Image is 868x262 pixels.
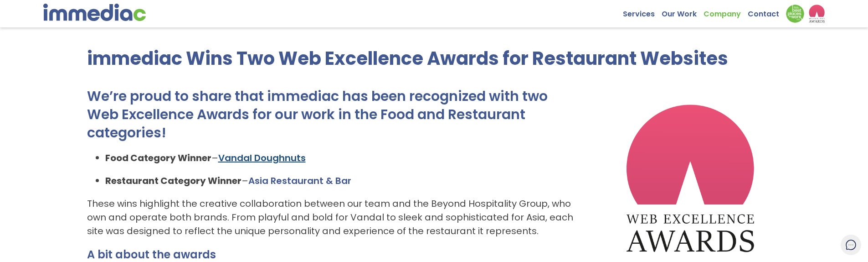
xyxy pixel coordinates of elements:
a: Our Work [662,5,704,19]
strong: Food Category Winner [105,152,211,164]
a: Contact [748,5,786,19]
h1: immediac Wins Two Web Excellence Awards for Restaurant Websites [87,46,781,71]
p: These wins highlight the creative collaboration between our team and the Beyond Hospitality Group... [87,197,781,238]
img: immediac [43,4,146,21]
img: logo2_wea_nobg.webp [809,5,825,23]
a: Company [704,5,748,19]
img: Down [786,5,804,23]
p: – [105,174,781,188]
h2: We’re proud to share that immediac has been recognized with two Web Excellence Awards for our wor... [87,87,781,142]
p: – [105,151,781,165]
a: Services [623,5,662,19]
strong: Restaurant Category Winner [105,174,241,187]
a: Asia Restaurant & Bar [248,174,351,187]
a: Vandal Doughnuts [218,152,306,164]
